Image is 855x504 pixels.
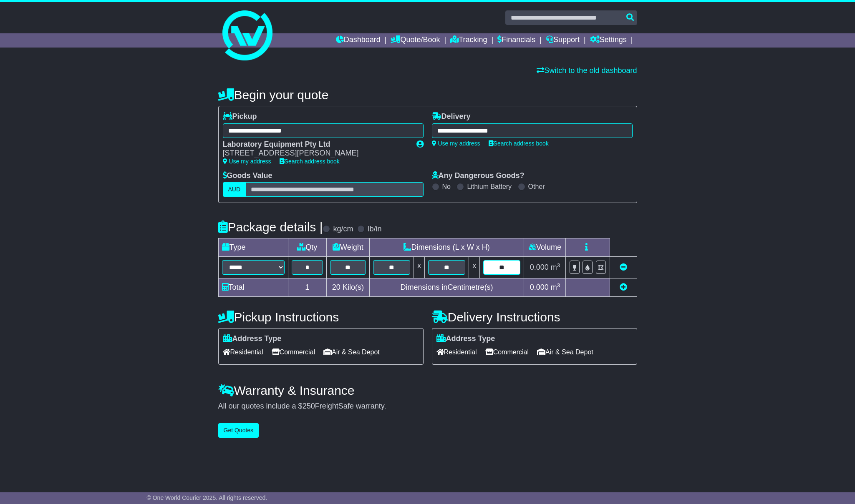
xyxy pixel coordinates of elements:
sup: 3 [557,262,560,268]
label: Address Type [223,334,282,344]
span: m [551,263,560,271]
a: Search address book [280,158,340,165]
div: Laboratory Equipment Pty Ltd [223,140,408,149]
a: Remove this item [620,263,627,271]
label: Lithium Battery [467,183,512,191]
h4: Pickup Instructions [218,310,424,324]
label: Any Dangerous Goods? [432,171,525,181]
span: Residential [436,346,477,359]
span: Air & Sea Depot [323,346,380,359]
td: Volume [524,238,566,257]
span: Residential [223,346,263,359]
a: Tracking [450,33,487,48]
h4: Warranty & Insurance [218,384,637,397]
label: Pickup [223,112,257,121]
label: Delivery [432,112,471,121]
span: 20 [332,283,340,291]
label: No [442,183,451,191]
a: Financials [497,33,535,48]
label: kg/cm [333,225,353,234]
label: AUD [223,182,246,197]
div: All our quotes include a $ FreightSafe warranty. [218,402,637,411]
h4: Package details | [218,220,323,234]
span: © One World Courier 2025. All rights reserved. [147,494,267,501]
td: Type [218,238,288,257]
a: Settings [590,33,627,48]
td: Dimensions (L x W x H) [369,238,524,257]
td: Weight [327,238,370,257]
span: 250 [303,402,315,410]
a: Search address book [489,140,549,147]
td: Total [218,278,288,297]
span: Commercial [485,346,529,359]
button: Get Quotes [218,423,259,438]
sup: 3 [557,282,560,288]
span: Commercial [272,346,315,359]
span: Air & Sea Depot [537,346,593,359]
h4: Delivery Instructions [432,310,637,324]
span: 0.000 [530,263,549,271]
td: Kilo(s) [327,278,370,297]
span: m [551,283,560,291]
label: Address Type [436,334,495,344]
h4: Begin your quote [218,88,637,102]
a: Quote/Book [391,33,440,48]
td: Dimensions in Centimetre(s) [369,278,524,297]
a: Add new item [620,283,627,291]
label: lb/in [368,225,381,234]
span: 0.000 [530,283,549,291]
a: Use my address [223,158,271,165]
label: Goods Value [223,171,272,181]
td: Qty [288,238,327,257]
td: x [414,257,424,278]
a: Use my address [432,140,480,147]
a: Switch to the old dashboard [537,66,637,75]
label: Other [528,183,545,191]
div: [STREET_ADDRESS][PERSON_NAME] [223,149,408,158]
td: 1 [288,278,327,297]
a: Support [546,33,580,48]
a: Dashboard [336,33,381,48]
td: x [469,257,480,278]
